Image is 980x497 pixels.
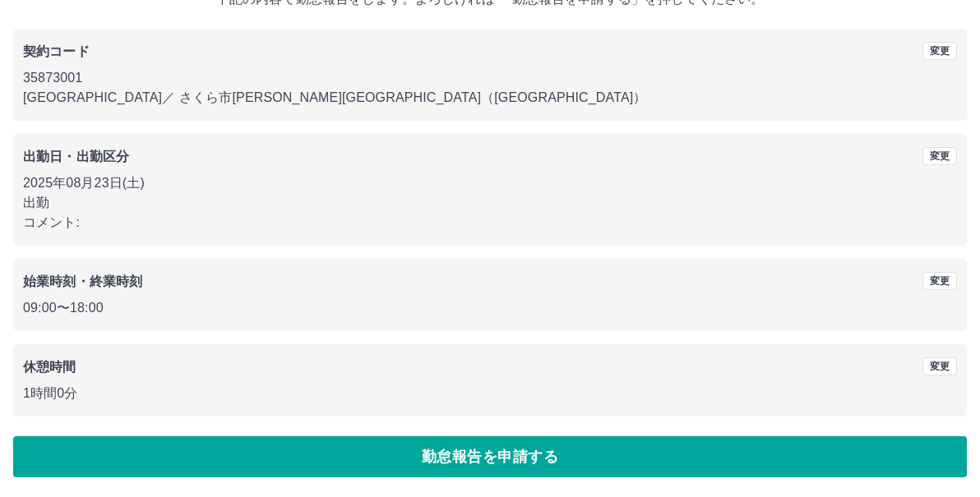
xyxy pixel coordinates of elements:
b: 出勤日・出勤区分 [23,150,129,163]
p: 2025年08月23日(土) [23,173,957,193]
button: 変更 [922,357,957,375]
button: 変更 [922,147,957,165]
button: 変更 [922,272,957,290]
p: 35873001 [23,68,957,88]
b: 契約コード [23,44,90,58]
p: 出勤 [23,193,957,213]
p: [GEOGRAPHIC_DATA] ／ さくら市[PERSON_NAME][GEOGRAPHIC_DATA]（[GEOGRAPHIC_DATA]） [23,88,957,108]
p: 09:00 〜 18:00 [23,298,957,318]
b: 始業時刻・終業時刻 [23,274,142,288]
b: 休憩時間 [23,360,76,374]
button: 勤怠報告を申請する [13,436,967,477]
p: コメント: [23,213,957,232]
p: 1時間0分 [23,384,957,403]
button: 変更 [922,42,957,60]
